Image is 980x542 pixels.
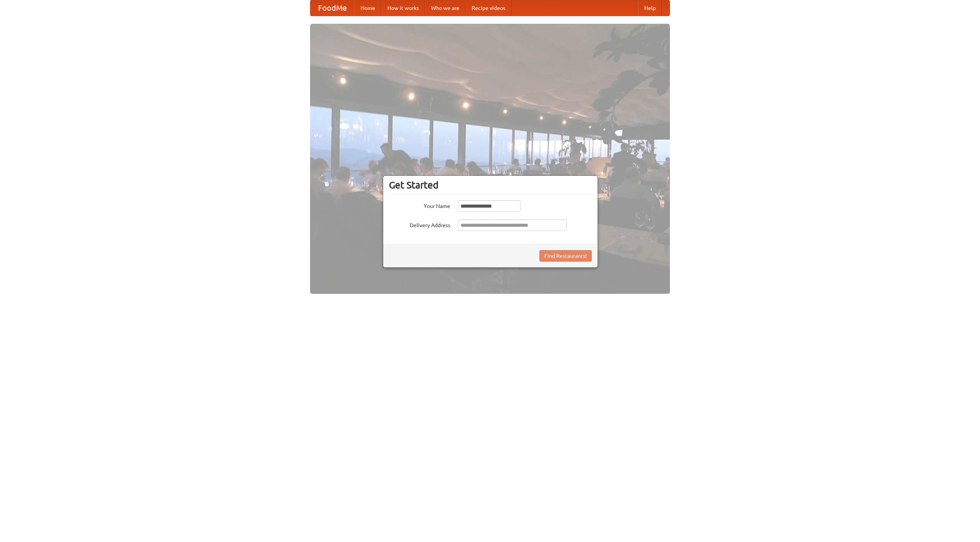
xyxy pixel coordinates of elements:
label: Your Name [389,200,450,210]
a: How it works [381,0,425,16]
a: FoodMe [310,0,354,16]
a: Who we are [425,0,465,16]
a: Home [354,0,381,16]
button: Find Restaurants! [539,250,592,262]
label: Delivery Address [389,219,450,229]
a: Recipe videos [465,0,511,16]
a: Help [638,0,662,16]
h3: Get Started [389,179,592,191]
